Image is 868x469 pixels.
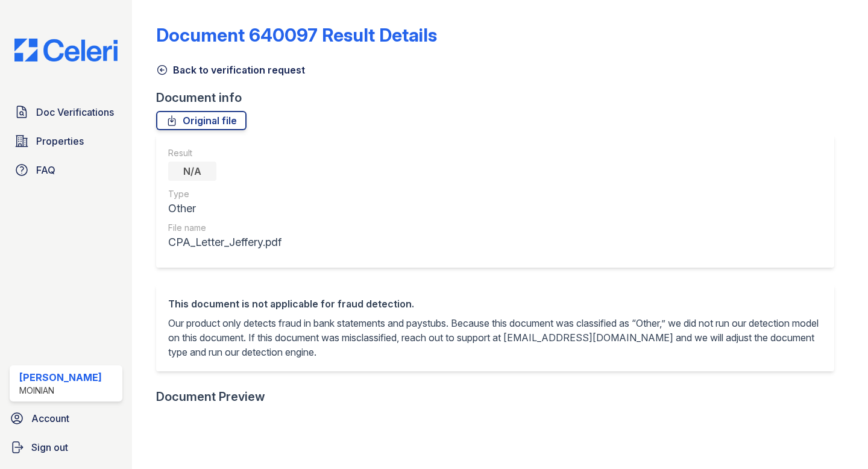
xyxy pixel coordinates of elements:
span: Doc Verifications [36,105,114,119]
div: Result [168,147,281,159]
a: Back to verification request [156,63,305,77]
p: Our product only detects fraud in bank statements and paystubs. Because this document was classif... [168,316,822,359]
div: Type [168,188,281,200]
div: CPA_Letter_Jeffery.pdf [168,234,281,251]
div: Other [168,200,281,217]
a: Original file [156,111,247,130]
a: Document 640097 Result Details [156,24,437,46]
div: [PERSON_NAME] [19,370,102,385]
span: Account [31,411,69,426]
div: Moinian [19,385,102,397]
span: Sign out [31,440,68,455]
span: Properties [36,134,84,148]
a: Doc Verifications [10,100,122,124]
a: Sign out [5,435,127,459]
div: File name [168,222,281,234]
div: N/A [168,162,216,181]
div: Document info [156,89,844,106]
div: This document is not applicable for fraud detection. [168,297,822,311]
a: Properties [10,129,122,153]
a: Account [5,406,127,430]
img: CE_Logo_Blue-a8612792a0a2168367f1c8372b55b34899dd931a85d93a1a3d3e32e68fde9ad4.png [5,39,127,61]
div: Document Preview [156,388,265,405]
span: FAQ [36,163,55,177]
a: FAQ [10,158,122,182]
